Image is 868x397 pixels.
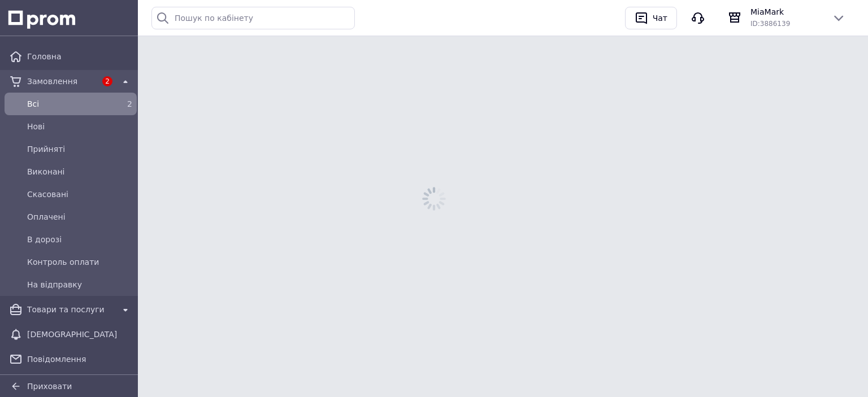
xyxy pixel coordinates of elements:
span: Замовлення [27,76,96,87]
span: Оплачені [27,211,132,223]
span: Повідомлення [27,354,132,365]
span: 2 [127,99,132,108]
button: Чат [625,7,677,29]
span: MiaMark [750,6,823,18]
div: Чат [650,10,670,27]
span: Контроль оплати [27,256,132,268]
span: 2 [102,76,112,86]
span: Приховати [27,382,72,391]
span: Нові [27,121,132,132]
span: Прийняті [27,143,132,155]
span: Всi [27,98,110,110]
span: Виконані [27,166,132,177]
span: Головна [27,51,132,62]
input: Пошук по кабінету [151,7,355,29]
span: [DEMOGRAPHIC_DATA] [27,329,132,340]
span: Скасовані [27,189,132,200]
span: Товари та послуги [27,304,114,315]
span: На відправку [27,279,132,290]
span: ID: 3886139 [750,20,790,28]
span: В дорозі [27,234,132,245]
